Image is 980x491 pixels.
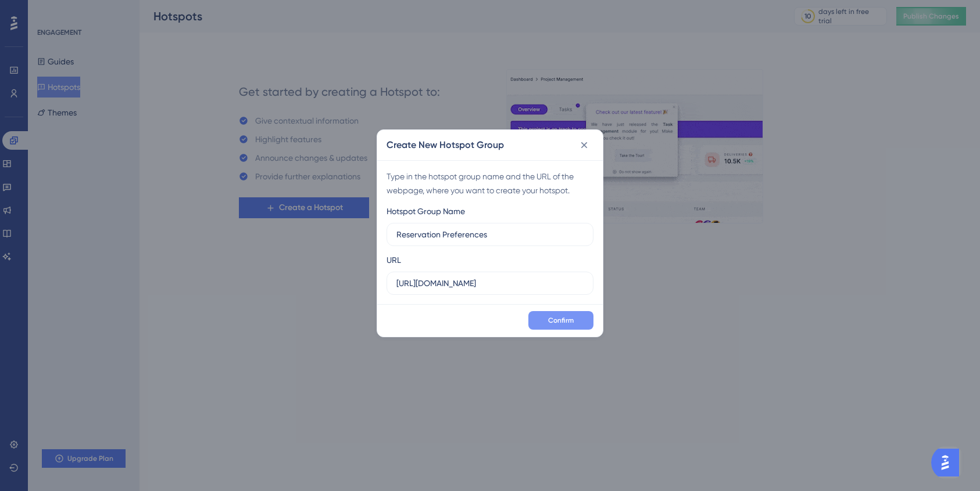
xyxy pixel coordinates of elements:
div: Hotspot Group Name [387,204,465,218]
div: URL [387,253,401,267]
input: https://www.example.com [396,277,584,290]
iframe: UserGuiding AI Assistant Launcher [931,445,966,480]
input: How to Create [396,228,584,241]
div: Type in the hotspot group name and the URL of the webpage, where you want to create your hotspot. [387,169,593,197]
h2: Create New Hotspot Group [387,138,504,152]
span: Confirm [548,316,574,325]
